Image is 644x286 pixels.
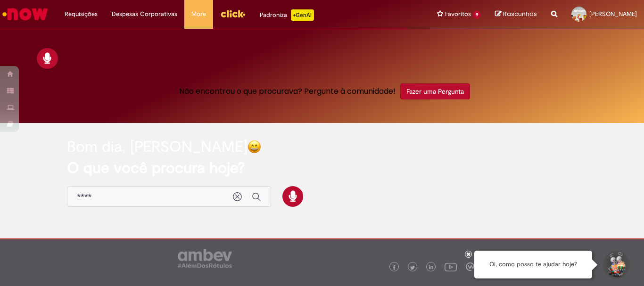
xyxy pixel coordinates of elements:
span: Rascunhos [503,9,537,18]
div: Oi, como posso te ajudar hoje? [474,251,592,278]
img: logo_footer_linkedin.png [429,265,434,270]
span: 9 [473,11,481,19]
span: Requisições [65,9,98,19]
a: Rascunhos [495,10,537,19]
div: Padroniza [260,9,314,21]
img: logo_footer_ambev_rotulo_gray.png [178,249,232,268]
h2: O que você procura hoje? [67,160,577,176]
span: More [191,9,206,19]
img: ServiceNow [1,5,50,24]
img: happy-face.png [248,140,261,154]
span: Despesas Corporativas [112,9,177,19]
img: logo_footer_youtube.png [445,261,457,273]
button: Fazer uma Pergunta [400,83,470,99]
h2: Não encontrou o que procurava? Pergunte à comunidade! [179,87,396,96]
button: Iniciar Conversa de Suporte [602,251,630,279]
img: logo_footer_workplace.png [466,262,474,271]
img: logo_footer_twitter.png [410,265,415,270]
h2: Bom dia, [PERSON_NAME] [67,139,248,155]
img: click_logo_yellow_360x200.png [220,7,246,21]
p: +GenAi [291,9,314,21]
span: Favoritos [445,9,471,19]
img: logo_footer_facebook.png [392,265,396,270]
span: [PERSON_NAME] [589,10,637,18]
